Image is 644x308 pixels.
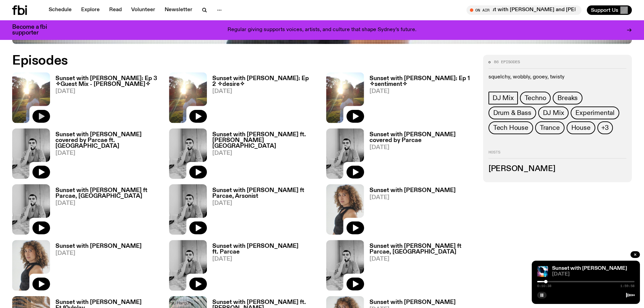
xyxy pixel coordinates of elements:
[620,284,635,288] span: 1:59:58
[488,121,533,134] a: Tech House
[467,5,581,15] button: On AirSouled Out with [PERSON_NAME] and [PERSON_NAME]
[369,132,475,143] h3: Sunset with [PERSON_NAME] covered by Parcae
[55,200,161,206] span: [DATE]
[50,132,161,179] a: Sunset with [PERSON_NAME] covered by Parcae ft. [GEOGRAPHIC_DATA][DATE]
[228,27,416,33] p: Regular giving supports voices, artists, and culture that shape Sydney’s future.
[212,150,318,156] span: [DATE]
[212,200,318,206] span: [DATE]
[55,243,142,249] h3: Sunset with [PERSON_NAME]
[50,76,161,123] a: Sunset with [PERSON_NAME]: Ep 3 ✧Guest Mix - [PERSON_NAME]✧[DATE]
[207,132,318,179] a: Sunset with [PERSON_NAME] ft. [PERSON_NAME][GEOGRAPHIC_DATA][DATE]
[571,124,591,132] span: House
[493,124,528,132] span: Tech House
[50,188,161,235] a: Sunset with [PERSON_NAME] ft Parcae, [GEOGRAPHIC_DATA][DATE]
[535,121,565,134] a: Trance
[12,24,55,36] h3: Become a fbi supporter
[212,243,318,255] h3: Sunset with [PERSON_NAME] ft. Parcae
[369,76,475,87] h3: Sunset with [PERSON_NAME]: Ep 1 ✧sentiment✧
[45,5,76,15] a: Schedule
[212,132,318,149] h3: Sunset with [PERSON_NAME] ft. [PERSON_NAME][GEOGRAPHIC_DATA]
[369,195,456,200] span: [DATE]
[493,109,531,117] span: Drum & Bass
[369,145,475,150] span: [DATE]
[552,272,635,277] span: [DATE]
[364,132,475,179] a: Sunset with [PERSON_NAME] covered by Parcae[DATE]
[543,109,564,117] span: DJ Mix
[364,188,456,235] a: Sunset with [PERSON_NAME][DATE]
[207,188,318,235] a: Sunset with [PERSON_NAME] ft Parcae, Arsonist[DATE]
[161,5,196,15] a: Newsletter
[212,256,318,262] span: [DATE]
[488,74,626,80] p: squelchy, wobbly, gooey, twisty
[488,92,518,104] a: DJ Mix
[537,284,551,288] span: 0:10:38
[369,300,456,305] h3: Sunset with [PERSON_NAME]
[55,132,161,149] h3: Sunset with [PERSON_NAME] covered by Parcae ft. [GEOGRAPHIC_DATA]
[557,94,578,102] span: Breaks
[540,124,560,132] span: Trance
[369,188,456,193] h3: Sunset with [PERSON_NAME]
[538,106,569,119] a: DJ Mix
[364,243,475,290] a: Sunset with [PERSON_NAME] ft Parcae, [GEOGRAPHIC_DATA][DATE]
[520,92,551,104] a: Techno
[571,106,619,119] a: Experimental
[587,5,632,15] button: Support Us
[553,92,582,104] a: Breaks
[55,76,161,87] h3: Sunset with [PERSON_NAME]: Ep 3 ✧Guest Mix - [PERSON_NAME]✧
[494,60,520,64] span: 86 episodes
[552,266,627,271] a: Sunset with [PERSON_NAME]
[567,121,595,134] a: House
[369,243,475,255] h3: Sunset with [PERSON_NAME] ft Parcae, [GEOGRAPHIC_DATA]
[55,251,142,256] span: [DATE]
[105,5,126,15] a: Read
[369,256,475,262] span: [DATE]
[525,94,546,102] span: Techno
[77,5,104,15] a: Explore
[207,243,318,290] a: Sunset with [PERSON_NAME] ft. Parcae[DATE]
[12,55,423,67] h2: Episodes
[55,150,161,156] span: [DATE]
[212,89,318,94] span: [DATE]
[537,266,548,277] img: Simon Caldwell stands side on, looking downwards. He has headphones on. Behind him is a brightly ...
[364,76,475,123] a: Sunset with [PERSON_NAME]: Ep 1 ✧sentiment✧[DATE]
[488,165,626,173] h3: [PERSON_NAME]
[488,150,626,159] h2: Hosts
[493,94,514,102] span: DJ Mix
[488,106,536,119] a: Drum & Bass
[12,240,50,290] img: Tangela looks past her left shoulder into the camera with an inquisitive look. She is wearing a s...
[369,89,475,94] span: [DATE]
[55,89,161,94] span: [DATE]
[575,109,615,117] span: Experimental
[50,243,142,290] a: Sunset with [PERSON_NAME][DATE]
[591,7,618,13] span: Support Us
[597,121,613,134] button: +3
[601,124,609,132] span: +3
[207,76,318,123] a: Sunset with [PERSON_NAME]: Ep 2 ✧desire✧[DATE]
[326,184,364,235] img: Tangela looks past her left shoulder into the camera with an inquisitive look. She is wearing a s...
[212,76,318,87] h3: Sunset with [PERSON_NAME]: Ep 2 ✧desire✧
[127,5,159,15] a: Volunteer
[212,188,318,199] h3: Sunset with [PERSON_NAME] ft Parcae, Arsonist
[55,188,161,199] h3: Sunset with [PERSON_NAME] ft Parcae, [GEOGRAPHIC_DATA]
